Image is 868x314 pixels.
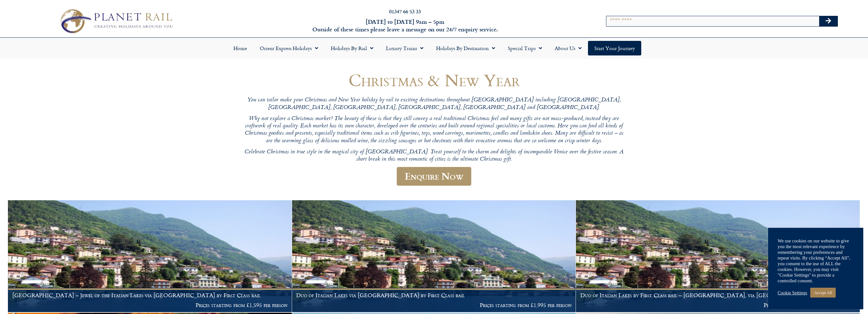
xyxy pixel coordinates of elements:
[576,200,860,312] a: Duo of Italian Lakes by First Class rail – [GEOGRAPHIC_DATA], via [GEOGRAPHIC_DATA] Prices starti...
[397,167,471,186] a: Enquire Now
[253,41,324,55] a: Orient Express Holidays
[778,238,854,284] div: We use cookies on our website to give you the most relevant experience by remembering your prefer...
[580,302,856,308] p: Prices starting from £1,995 per person
[380,41,430,55] a: Luxury Trains
[12,302,288,308] p: Prices starting from £1,595 per person
[778,290,807,296] a: Cookie Settings
[233,18,577,33] h6: [DATE] to [DATE] 9am – 5pm Outside of these times please leave a message on our 24/7 enquiry serv...
[588,41,641,55] a: Start your Journey
[3,41,865,55] nav: Menu
[227,41,253,55] a: Home
[292,200,576,312] a: Duo of Italian Lakes via [GEOGRAPHIC_DATA] by First Class rail Prices starting from £1,995 per pe...
[389,8,421,15] a: 01347 66 53 33
[430,41,501,55] a: Holidays by Destination
[55,6,176,36] img: Planet Rail Train Holidays Logo
[501,41,548,55] a: Special Trips
[810,288,836,298] a: Accept All
[8,200,292,312] a: [GEOGRAPHIC_DATA] – Jewel of the Italian Lakes via [GEOGRAPHIC_DATA] by First Class rail Prices s...
[12,292,288,298] h1: [GEOGRAPHIC_DATA] – Jewel of the Italian Lakes via [GEOGRAPHIC_DATA] by First Class rail
[580,292,856,298] h1: Duo of Italian Lakes by First Class rail – [GEOGRAPHIC_DATA], via [GEOGRAPHIC_DATA]
[819,16,838,26] button: Search
[296,292,571,298] h1: Duo of Italian Lakes via [GEOGRAPHIC_DATA] by First Class rail
[244,115,624,145] p: Why not explore a Christmas market? The beauty of these is that they still convey a real traditio...
[244,149,624,163] p: Celebrate Christmas in true style in the magical city of [GEOGRAPHIC_DATA]. Treat yourself to the...
[244,71,624,89] h1: Christmas & New Year
[244,97,624,112] p: You can tailor make your Christmas and New Year holiday by rail to exciting destinations througho...
[296,302,571,308] p: Prices starting from £1,995 per person
[324,41,380,55] a: Holidays by Rail
[548,41,588,55] a: About Us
